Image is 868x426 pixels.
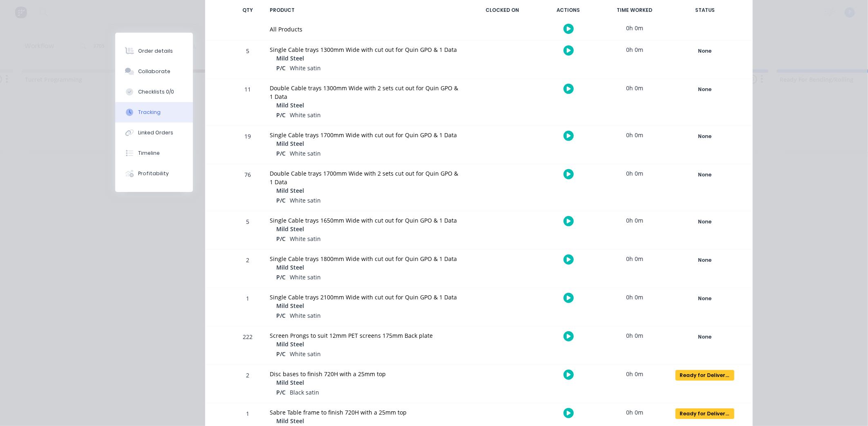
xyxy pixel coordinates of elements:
button: Ready for Delivery/Pick Up [675,408,735,419]
div: Checklists 0/0 [138,88,174,96]
button: None [675,84,735,95]
div: 11 [235,80,260,125]
span: Mild Steel [276,417,304,425]
button: None [675,331,735,343]
div: STATUS [670,2,740,19]
div: Single Cable trays 1700mm Wide with cut out for Quin GPO & 1 Data [270,131,462,139]
div: Single Cable trays 2100mm Wide with cut out for Quin GPO & 1 Data [270,293,462,301]
span: White satin [290,350,321,358]
span: White satin [290,149,321,157]
div: PRODUCT [265,2,467,19]
button: None [675,131,735,142]
span: White satin [290,312,321,319]
span: Mild Steel [276,340,304,348]
div: None [676,46,734,56]
div: 0h 0m [604,79,665,97]
div: 222 [235,328,260,364]
span: White satin [290,64,321,72]
div: 0h 0m [604,40,665,59]
div: Collaborate [138,68,170,75]
div: None [676,293,734,304]
div: 76 [235,165,260,211]
div: Screen Prongs to suit 12mm PET screens 175mm Back plate [270,331,462,340]
button: None [675,254,735,266]
div: TIME WORKED [604,2,665,19]
div: Sabre Table frame to finish 720H with a 25mm top [270,408,462,417]
span: Black satin [290,388,319,396]
button: None [675,216,735,227]
div: 19 [235,127,260,164]
div: None [676,84,734,95]
span: P/C [276,350,286,358]
span: P/C [276,149,286,158]
div: Linked Orders [138,129,173,136]
div: 5 [235,42,260,78]
div: Tracking [138,109,161,116]
div: 0h 0m [604,326,665,345]
div: 2 [235,366,260,403]
div: 0h 0m [604,126,665,144]
button: Timeline [115,143,193,163]
span: Mild Steel [276,54,304,62]
span: White satin [290,111,321,119]
div: 2 [235,251,260,288]
div: None [676,131,734,142]
button: Ready for Delivery/Pick Up [675,370,735,381]
span: Mild Steel [276,139,304,148]
div: 0h 0m [604,403,665,422]
div: Ready for Delivery/Pick Up [676,408,734,419]
span: White satin [290,235,321,243]
div: 0h 0m [604,211,665,230]
div: Single Cable trays 1650mm Wide with cut out for Quin GPO & 1 Data [270,216,462,225]
button: Order details [115,41,193,61]
div: 0h 0m [604,365,665,383]
div: None [676,216,734,227]
div: None [676,255,734,265]
div: None [676,170,734,180]
div: All Products [270,25,462,33]
span: P/C [276,111,286,119]
span: White satin [290,196,321,204]
div: Timeline [138,149,160,157]
button: Tracking [115,102,193,123]
span: P/C [276,234,286,243]
span: White satin [290,273,321,281]
button: None [675,293,735,304]
div: Order details [138,47,173,55]
div: Double Cable trays 1300mm Wide with 2 sets cut out for Quin GPO & 1 Data [270,84,462,101]
div: QTY [235,2,260,19]
div: 1 [235,289,260,326]
div: 5 [235,212,260,249]
div: ACTIONS [538,2,599,19]
button: None [675,45,735,57]
span: P/C [276,196,286,205]
button: Profitability [115,163,193,184]
div: 0h 0m [604,250,665,268]
span: Mild Steel [276,225,304,233]
div: None [676,332,734,342]
div: Double Cable trays 1700mm Wide with 2 sets cut out for Quin GPO & 1 Data [270,169,462,186]
span: P/C [276,311,286,320]
span: P/C [276,64,286,72]
span: Mild Steel [276,101,304,109]
span: Mild Steel [276,378,304,387]
button: None [675,169,735,181]
div: 0h 0m [604,19,665,37]
div: Single Cable trays 1300mm Wide with cut out for Quin GPO & 1 Data [270,45,462,54]
span: P/C [276,273,286,281]
div: Ready for Delivery/Pick Up [676,370,734,381]
button: Checklists 0/0 [115,82,193,102]
span: Mild Steel [276,301,304,310]
span: Mild Steel [276,263,304,272]
div: Profitability [138,170,169,177]
div: 0h 0m [604,288,665,306]
span: P/C [276,388,286,397]
span: Mild Steel [276,186,304,195]
div: 0h 0m [604,164,665,183]
button: Collaborate [115,61,193,82]
button: Linked Orders [115,123,193,143]
div: CLOCKED ON [472,2,533,19]
div: Disc bases to finish 720H with a 25mm top [270,370,462,378]
div: Single Cable trays 1800mm Wide with cut out for Quin GPO & 1 Data [270,254,462,263]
